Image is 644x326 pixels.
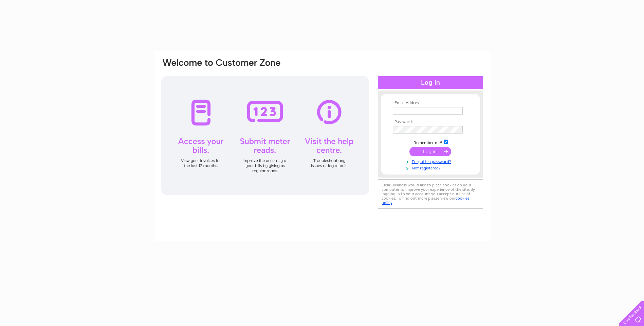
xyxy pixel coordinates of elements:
[391,120,470,124] th: Password:
[393,158,470,164] a: Forgotten password?
[382,196,469,205] a: cookies policy
[393,164,470,171] a: Not registered?
[409,147,451,156] input: Submit
[378,179,483,209] div: Clear Business would like to place cookies on your computer to improve your experience of the sit...
[391,101,470,105] th: Email Address:
[391,139,470,145] td: Remember me?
